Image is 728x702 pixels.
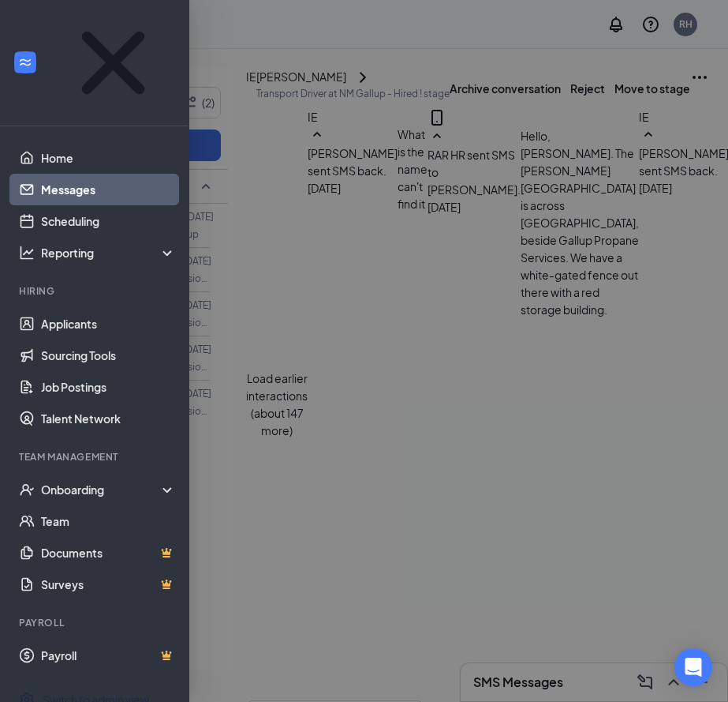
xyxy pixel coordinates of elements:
[19,450,173,464] div: Team Management
[19,482,35,497] svg: UserCheck
[41,174,176,205] a: Messages
[41,403,176,434] a: Talent Network
[674,648,712,686] div: Open Intercom Messenger
[41,245,177,261] div: Reporting
[41,205,176,237] a: Scheduling
[19,245,35,261] svg: Analysis
[19,284,173,298] div: Hiring
[19,616,173,629] div: Payroll
[41,371,176,403] a: Job Postings
[41,640,176,671] a: PayrollCrown
[41,482,162,497] div: Onboarding
[41,537,176,569] a: DocumentsCrown
[41,505,176,537] a: Team
[41,308,176,340] a: Applicants
[17,54,33,70] svg: WorkstreamLogo
[41,142,176,174] a: Home
[41,340,176,371] a: Sourcing Tools
[41,569,176,600] a: SurveysCrown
